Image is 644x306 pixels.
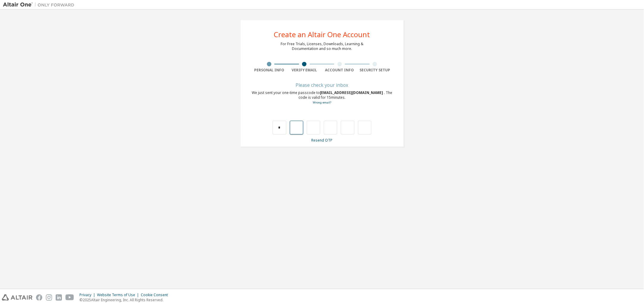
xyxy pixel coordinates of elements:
div: Create an Altair One Account [274,31,370,38]
div: Privacy [79,293,97,297]
img: facebook.svg [36,294,42,301]
img: linkedin.svg [56,294,62,301]
div: Please check your inbox [251,83,393,87]
img: altair_logo.svg [2,294,32,301]
img: instagram.svg [46,294,52,301]
div: For Free Trials, Licenses, Downloads, Learning & Documentation and so much more. [281,42,363,51]
a: Go back to the registration form [313,101,331,104]
div: Account Info [322,68,357,73]
span: [EMAIL_ADDRESS][DOMAIN_NAME] [320,90,384,95]
div: Cookie Consent [141,293,171,297]
div: Verify Email [287,68,322,73]
div: Personal Info [251,68,287,73]
p: © 2025 Altair Engineering, Inc. All Rights Reserved. [79,297,171,302]
img: youtube.svg [65,294,74,301]
a: Resend OTP [312,138,333,143]
div: We just sent your one-time passcode to . The code is valid for 15 minutes. [251,90,393,105]
div: Security Setup [357,68,393,73]
div: Website Terms of Use [97,293,141,297]
img: Altair One [3,2,77,8]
